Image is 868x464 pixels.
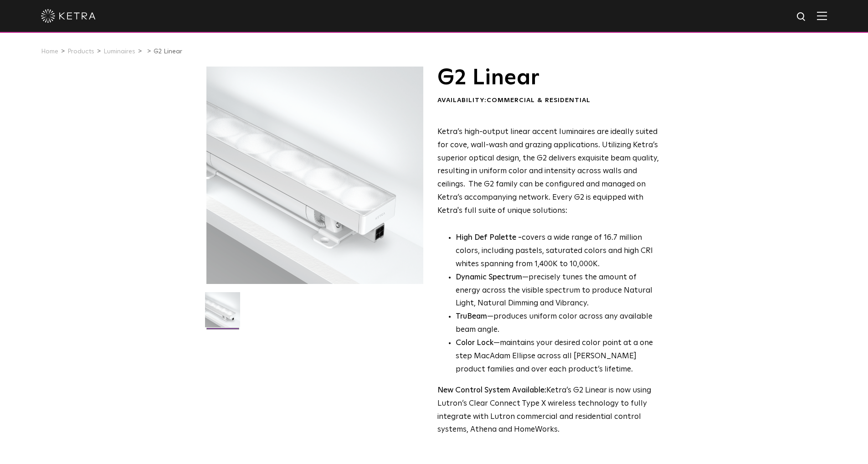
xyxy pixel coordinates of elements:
a: Home [41,48,58,55]
a: G2 Linear [154,48,182,55]
p: Ketra’s G2 Linear is now using Lutron’s Clear Connect Type X wireless technology to fully integra... [437,384,659,437]
strong: High Def Palette - [456,234,522,242]
strong: TruBeam [456,313,487,320]
span: Commercial & Residential [487,97,591,103]
li: —precisely tunes the amount of energy across the visible spectrum to produce Natural Light, Natur... [456,271,659,311]
strong: Color Lock [456,339,493,347]
p: covers a wide range of 16.7 million colors, including pastels, saturated colors and high CRI whit... [456,232,659,271]
p: Ketra’s high-output linear accent luminaires are ideally suited for cove, wall-wash and grazing a... [437,126,659,218]
div: Availability: [437,96,659,105]
li: —produces uniform color across any available beam angle. [456,310,659,337]
li: —maintains your desired color point at a one step MacAdam Ellipse across all [PERSON_NAME] produc... [456,337,659,376]
a: Luminaires [103,48,135,55]
img: ketra-logo-2019-white [41,9,96,23]
a: Products [67,48,94,55]
strong: New Control System Available: [437,387,546,394]
img: Hamburger%20Nav.svg [817,11,827,20]
h1: G2 Linear [437,67,659,89]
img: search icon [796,11,807,23]
img: G2-Linear-2021-Web-Square [205,292,240,334]
strong: Dynamic Spectrum [456,273,522,281]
